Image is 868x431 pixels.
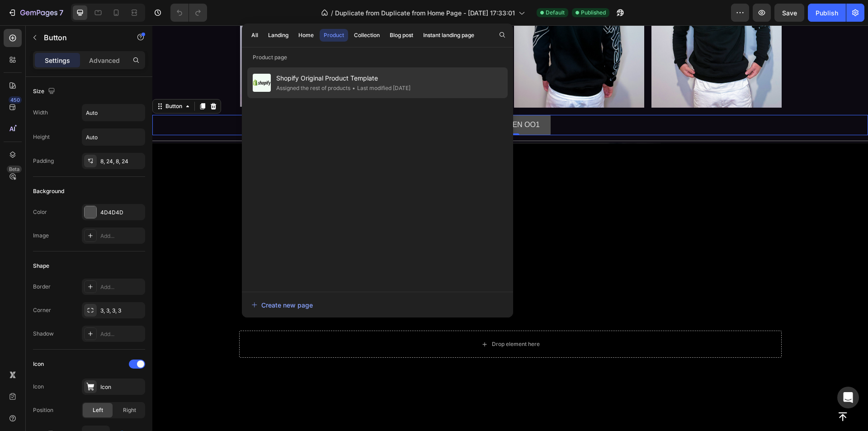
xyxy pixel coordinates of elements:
[276,84,350,93] div: Assigned the rest of products
[45,56,70,65] p: Settings
[335,8,515,18] span: Duplicate from Duplicate from Home Page - [DATE] 17:33:01
[100,157,143,166] div: 8, 24, 8, 24
[33,283,51,291] div: Border
[546,9,565,17] span: Default
[251,31,258,39] div: All
[354,31,380,39] div: Collection
[774,4,804,22] button: Save
[340,315,387,322] div: Drop element here
[782,9,797,17] span: Save
[89,56,120,65] p: Advanced
[324,31,344,39] div: Product
[423,31,474,39] div: Instant landing page
[33,232,49,240] div: Image
[33,262,49,270] div: Shape
[33,187,64,195] div: Background
[9,96,22,104] div: 450
[816,8,838,18] div: Publish
[339,93,387,106] div: Rich Text Editor. Editing area: main
[331,8,333,18] span: /
[581,9,606,17] span: Published
[355,70,361,75] button: Dot
[419,29,478,42] button: Instant landing page
[294,29,318,42] button: Home
[11,77,32,85] div: Button
[317,90,398,110] a: Rich Text Editor. Editing area: main
[837,387,859,408] div: Open Intercom Messenger
[59,7,63,18] p: 7
[268,31,288,39] div: Landing
[251,300,313,310] div: Create new page
[33,306,51,314] div: Corner
[350,29,384,42] button: Collection
[33,109,48,117] div: Width
[7,166,22,173] div: Beta
[352,85,355,91] span: •
[170,4,207,22] div: Undo/Redo
[100,307,143,315] div: 3, 3, 3, 3
[93,406,103,414] span: Left
[33,360,44,368] div: Icon
[339,93,387,106] p: CHOSEN OO1
[4,4,67,22] button: 7
[298,31,314,39] div: Home
[251,296,504,314] button: Create new page
[44,32,121,43] p: Button
[100,383,143,391] div: Icon
[82,129,145,145] input: Auto
[386,29,417,42] button: Blog post
[390,31,413,39] div: Blog post
[82,104,145,121] input: Auto
[808,4,846,22] button: Publish
[33,85,57,98] div: Size
[33,406,53,414] div: Position
[100,208,143,217] div: 4D4D4D
[100,232,143,240] div: Add...
[152,25,868,431] iframe: Design area
[33,383,44,391] div: Icon
[33,208,47,216] div: Color
[320,29,348,42] button: Product
[33,330,54,338] div: Shadow
[100,330,143,338] div: Add...
[242,53,513,62] p: Product page
[350,84,410,93] div: Last modified [DATE]
[264,29,292,42] button: Landing
[123,406,136,414] span: Right
[276,73,410,84] span: Shopify Original Product Template
[247,29,262,42] button: All
[33,157,54,165] div: Padding
[33,133,50,141] div: Height
[100,283,143,291] div: Add...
